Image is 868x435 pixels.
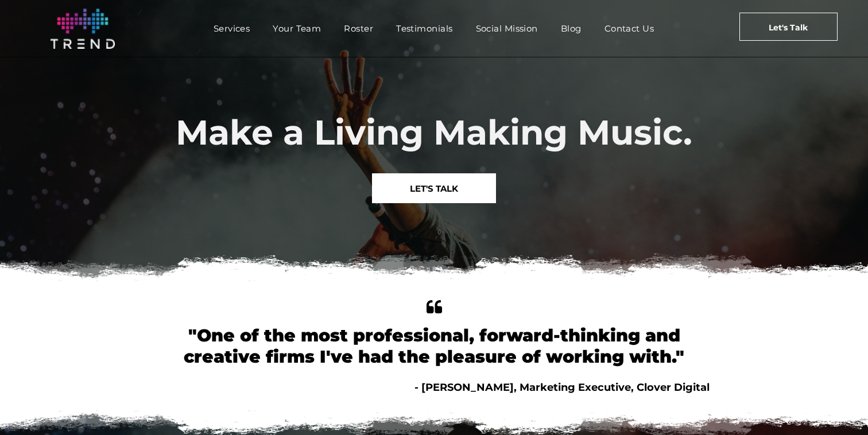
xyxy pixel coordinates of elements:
a: Roster [332,20,385,37]
a: Services [202,20,262,37]
a: Let's Talk [739,13,838,41]
span: - [PERSON_NAME], Marketing Executive, Clover Digital [414,381,710,394]
a: Blog [549,20,593,37]
font: "One of the most professional, forward-thinking and creative firms I've had the pleasure of worki... [184,325,684,367]
a: Your Team [261,20,332,37]
a: Testimonials [385,20,464,37]
img: logo [51,9,115,49]
span: Make a Living Making Music. [176,111,692,153]
span: LET'S TALK [410,174,458,203]
a: LET'S TALK [372,173,496,203]
a: Social Mission [464,20,549,37]
a: Contact Us [593,20,666,37]
span: Let's Talk [769,13,808,42]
